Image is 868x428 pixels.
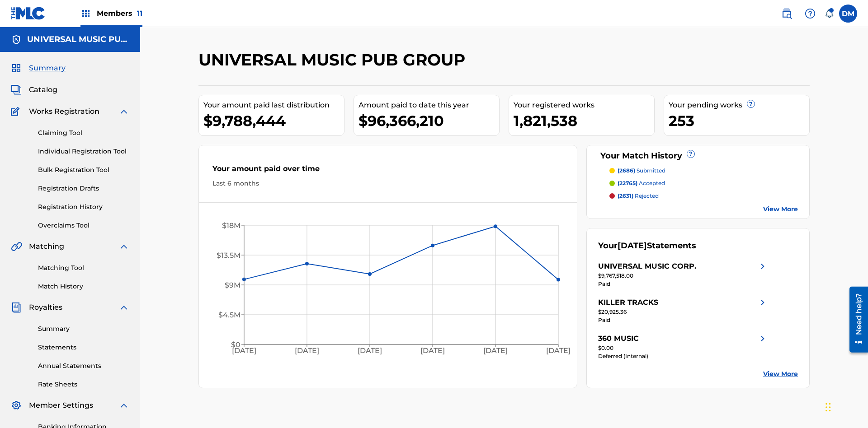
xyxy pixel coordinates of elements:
[11,241,22,252] img: Matching
[687,150,694,158] span: ?
[598,150,798,162] div: Your Match History
[29,63,66,74] span: Summary
[11,302,22,313] img: Royalties
[11,63,66,74] a: SummarySummary
[38,380,129,389] a: Rate Sheets
[826,394,831,421] div: Drag
[598,261,768,288] a: UNIVERSAL MUSIC CORP.right chevron icon$9,767,518.00Paid
[598,297,658,308] div: KILLER TRACKS
[232,347,256,355] tspan: [DATE]
[38,343,129,352] a: Statements
[38,324,129,334] a: Summary
[618,241,647,251] span: [DATE]
[118,302,129,313] img: expand
[359,111,499,131] div: $96,366,210
[763,369,798,379] a: View More
[598,344,768,352] div: $0.00
[118,241,129,252] img: expand
[669,111,809,131] div: 253
[843,283,868,357] iframe: Resource Center
[598,316,768,324] div: Paid
[118,106,129,117] img: expand
[38,361,129,371] a: Annual Statements
[669,100,809,111] div: Your pending works
[781,8,792,19] img: search
[38,202,129,212] a: Registration History
[757,297,768,308] img: right chevron icon
[38,165,129,175] a: Bulk Registration Tool
[38,128,129,138] a: Claiming Tool
[757,261,768,272] img: right chevron icon
[483,347,508,355] tspan: [DATE]
[212,179,563,188] div: Last 6 months
[618,167,635,174] span: (2686)
[618,192,659,200] p: rejected
[29,106,99,117] span: Works Registration
[757,333,768,344] img: right chevron icon
[598,333,639,344] div: 360 MUSIC
[11,84,22,95] img: Catalog
[801,5,819,23] div: Help
[212,163,563,179] div: Your amount paid over time
[609,192,798,200] a: (2631) rejected
[598,261,696,272] div: UNIVERSAL MUSIC CORP.
[11,106,23,117] img: Works Registration
[11,7,46,20] img: MLC Logo
[29,302,62,313] span: Royalties
[198,50,470,70] h2: UNIVERSAL MUSIC PUB GROUP
[598,352,768,360] div: Deferred (Internal)
[11,400,22,411] img: Member Settings
[225,281,241,289] tspan: $9M
[547,347,571,355] tspan: [DATE]
[38,184,129,193] a: Registration Drafts
[420,347,445,355] tspan: [DATE]
[80,8,91,19] img: Top Rightsholders
[618,180,637,186] span: (22765)
[231,340,241,349] tspan: $0
[514,100,654,111] div: Your registered works
[38,263,129,273] a: Matching Tool
[839,5,857,23] div: User Menu
[763,205,798,214] a: View More
[217,251,241,260] tspan: $13.5M
[747,100,755,107] span: ?
[38,147,129,156] a: Individual Registration Tool
[598,240,696,252] div: Your Statements
[609,179,798,187] a: (22765) accepted
[27,34,129,45] h5: UNIVERSAL MUSIC PUB GROUP
[11,34,22,45] img: Accounts
[609,167,798,175] a: (2686) submitted
[29,84,57,95] span: Catalog
[618,167,665,175] p: submitted
[598,280,768,288] div: Paid
[618,179,665,187] p: accepted
[598,272,768,280] div: $9,767,518.00
[825,9,834,18] div: Notifications
[218,311,241,319] tspan: $4.5M
[203,100,344,111] div: Your amount paid last distribution
[598,308,768,316] div: $20,925.36
[38,282,129,291] a: Match History
[295,347,319,355] tspan: [DATE]
[358,347,382,355] tspan: [DATE]
[514,111,654,131] div: 1,821,538
[598,333,768,360] a: 360 MUSICright chevron icon$0.00Deferred (Internal)
[805,8,816,19] img: help
[618,192,633,199] span: (2631)
[118,400,129,411] img: expand
[11,84,57,95] a: CatalogCatalog
[359,100,499,111] div: Amount paid to date this year
[29,400,93,411] span: Member Settings
[11,63,22,74] img: Summary
[222,221,241,230] tspan: $18M
[97,8,142,19] span: Members
[203,111,344,131] div: $9,788,444
[38,221,129,230] a: Overclaims Tool
[137,9,142,18] span: 11
[778,5,796,23] a: Public Search
[823,385,868,428] iframe: Chat Widget
[598,297,768,324] a: KILLER TRACKSright chevron icon$20,925.36Paid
